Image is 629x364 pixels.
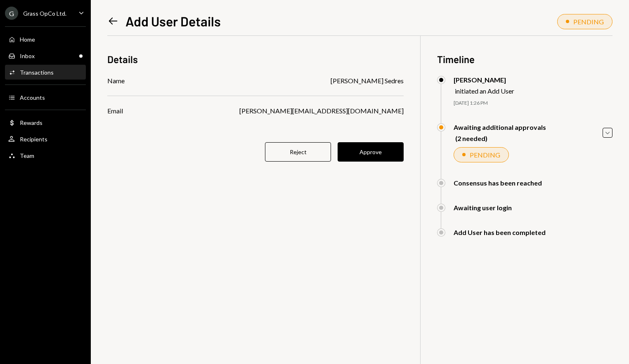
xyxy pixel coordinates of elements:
div: Home [20,36,35,43]
a: Transactions [5,65,86,80]
button: Reject [265,142,331,162]
div: Email [107,106,123,116]
h3: Timeline [437,52,612,66]
div: PENDING [573,18,604,26]
button: Approve [338,142,404,162]
div: Transactions [20,69,54,76]
div: (2 needed) [455,134,546,142]
div: [DATE] 1:26 PM [454,100,612,107]
a: Rewards [5,115,86,130]
div: [PERSON_NAME][EMAIL_ADDRESS][DOMAIN_NAME] [239,106,404,116]
h3: Details [107,52,138,66]
div: Add User has been completed [454,228,546,236]
div: Recipients [20,136,47,143]
div: Accounts [20,94,45,101]
div: Awaiting additional approvals [454,123,546,131]
div: Team [20,152,34,159]
div: G [5,7,18,20]
div: Name [107,76,125,86]
div: Rewards [20,119,43,126]
div: initiated an Add User [455,87,514,95]
a: Home [5,32,86,47]
a: Team [5,148,86,163]
a: Accounts [5,90,86,105]
div: Inbox [20,52,35,59]
div: Awaiting user login [454,204,512,211]
div: Consensus has been reached [454,179,542,187]
a: Recipients [5,132,86,146]
div: Grass OpCo Ltd. [23,10,66,17]
div: [PERSON_NAME] Sedres [331,76,404,86]
a: Inbox [5,48,86,63]
div: PENDING [470,151,500,159]
h1: Add User Details [125,13,221,29]
div: [PERSON_NAME] [454,76,514,84]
